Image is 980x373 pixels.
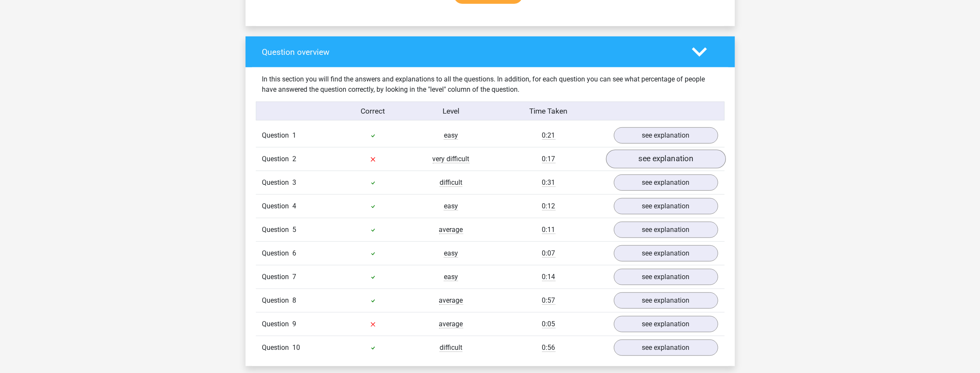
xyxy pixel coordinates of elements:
a: see explanation [606,150,725,168]
span: 4 [293,202,297,210]
a: see explanation [614,245,718,262]
span: 8 [293,296,297,304]
span: very difficult [433,155,470,163]
span: 0:11 [542,226,555,234]
span: 0:05 [542,320,555,328]
span: 10 [293,343,300,352]
span: 7 [293,273,297,281]
span: 1 [293,131,297,139]
span: difficult [440,178,462,187]
span: Question [262,248,293,259]
span: 9 [293,320,297,328]
h4: Question overview [262,47,679,57]
span: 0:31 [542,178,555,187]
a: see explanation [614,127,718,144]
span: average [439,320,463,328]
span: 0:57 [542,296,555,305]
a: see explanation [614,316,718,332]
a: see explanation [614,222,718,238]
span: easy [444,249,458,258]
span: 0:14 [542,273,555,281]
span: 5 [293,226,297,234]
span: easy [444,131,458,140]
span: Question [262,319,293,329]
span: Question [262,130,293,141]
span: 2 [293,155,297,163]
span: Question [262,154,293,164]
span: Question [262,225,293,235]
a: see explanation [614,292,718,309]
span: 0:21 [542,131,555,140]
a: see explanation [614,269,718,285]
span: easy [444,273,458,281]
span: 0:17 [542,155,555,163]
span: 3 [293,178,297,186]
a: see explanation [614,340,718,356]
div: Time Taken [490,105,607,117]
span: easy [444,202,458,211]
a: see explanation [614,174,718,191]
span: Question [262,343,293,353]
span: 6 [293,249,297,257]
span: 0:07 [542,249,555,258]
div: Level [412,105,490,117]
div: In this section you will find the answers and explanations to all the questions. In addition, for... [256,74,725,95]
span: Question [262,177,293,188]
span: Question [262,295,293,306]
span: average [439,226,463,234]
span: difficult [440,343,462,352]
span: Question [262,272,293,282]
span: Question [262,201,293,211]
span: 0:56 [542,343,555,352]
div: Correct [334,105,412,117]
span: average [439,296,463,305]
span: 0:12 [542,202,555,211]
a: see explanation [614,198,718,214]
